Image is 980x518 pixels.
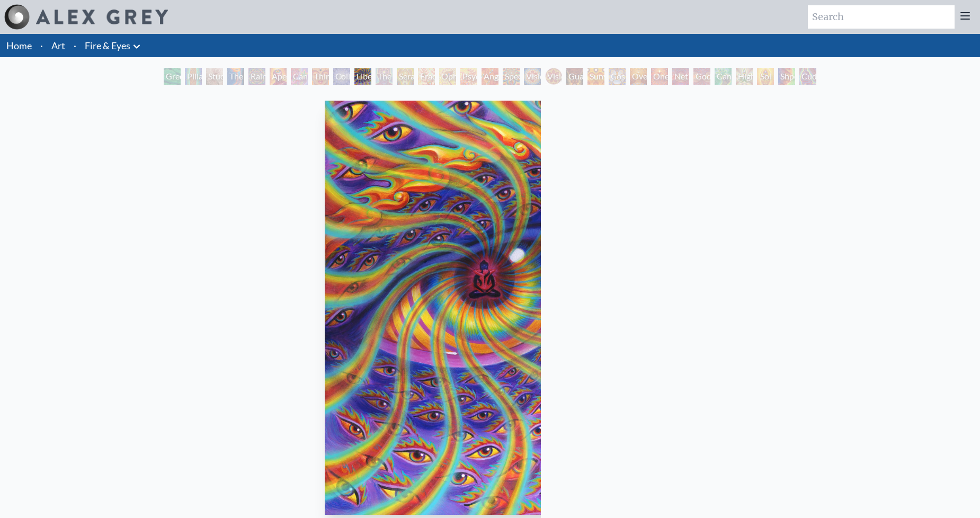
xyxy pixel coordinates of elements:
div: Ophanic Eyelash [439,68,456,85]
div: Godself [693,68,710,85]
div: Cannabis Sutra [291,68,308,85]
div: Net of Being [672,68,689,85]
div: Pillar of Awareness [185,68,202,85]
div: Seraphic Transport Docking on the Third Eye [397,68,414,85]
div: Aperture [270,68,287,85]
div: Spectral Lotus [503,68,520,85]
img: Liberation-Through-Seeing-2004-Alex-Grey-watermarked.jpg [325,101,655,515]
div: Sunyata [587,68,604,85]
div: Cosmic Elf [609,68,626,85]
div: Green Hand [164,68,181,85]
a: Art [51,38,65,53]
div: The Torch [227,68,244,85]
div: The Seer [376,68,393,85]
div: One [651,68,668,85]
input: Search [808,5,955,29]
div: Study for the Great Turn [206,68,223,85]
div: Collective Vision [333,68,350,85]
div: Cannafist [715,68,732,85]
div: Vision Crystal [524,68,541,85]
div: Guardian of Infinite Vision [566,68,583,85]
li: · [69,34,81,57]
div: Shpongled [778,68,795,85]
div: Higher Vision [736,68,753,85]
div: Oversoul [630,68,647,85]
div: Sol Invictus [757,68,774,85]
a: Fire & Eyes [85,38,130,53]
div: Liberation Through Seeing [354,68,371,85]
li: · [36,34,47,57]
div: Rainbow Eye Ripple [248,68,265,85]
div: Third Eye Tears of Joy [312,68,329,85]
div: Fractal Eyes [418,68,435,85]
div: Vision [PERSON_NAME] [545,68,562,85]
div: Psychomicrograph of a Fractal Paisley Cherub Feather Tip [460,68,477,85]
div: Angel Skin [482,68,498,85]
a: Home [6,40,32,51]
div: Cuddle [799,68,816,85]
